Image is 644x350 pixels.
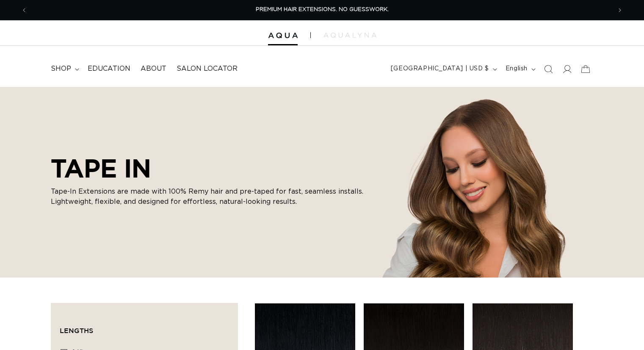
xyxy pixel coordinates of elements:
[506,64,528,73] span: English
[256,7,389,12] span: PREMIUM HAIR EXTENSIONS. NO GUESSWORK.
[135,59,171,78] a: About
[60,312,229,342] summary: Lengths (0 selected)
[88,64,130,73] span: Education
[46,59,83,78] summary: shop
[83,59,135,78] a: Education
[539,60,558,78] summary: Search
[15,2,33,18] button: Previous announcement
[51,186,373,207] p: Tape-In Extensions are made with 100% Remy hair and pre-taped for fast, seamless installs. Lightw...
[268,33,298,39] img: Aqua Hair Extensions
[500,61,539,77] button: English
[171,59,243,78] a: Salon Locator
[611,2,629,18] button: Next announcement
[60,327,93,334] span: Lengths
[177,64,238,73] span: Salon Locator
[323,33,376,38] img: aqualyna.com
[51,64,71,73] span: shop
[141,64,166,73] span: About
[391,64,489,73] span: [GEOGRAPHIC_DATA] | USD $
[386,61,500,77] button: [GEOGRAPHIC_DATA] | USD $
[51,153,373,183] h2: TAPE IN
